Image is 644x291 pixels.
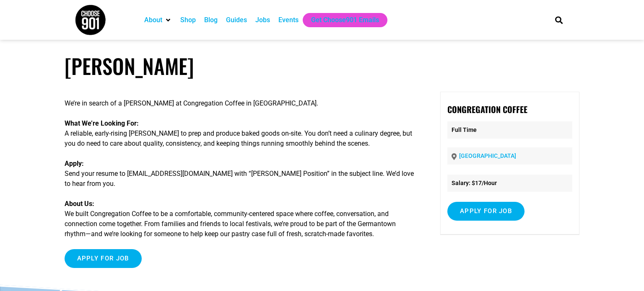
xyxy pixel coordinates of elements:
[65,199,415,239] p: We built Congregation Coffee to be a comfortable, community-centered space where coffee, conversa...
[65,160,84,167] strong: Apply:
[65,200,94,208] strong: About Us:
[65,119,139,127] strong: What We’re Looking For:
[447,202,525,221] input: Apply for job
[65,159,415,189] p: Send your resume to [EMAIL_ADDRESS][DOMAIN_NAME] with “[PERSON_NAME] Position” in the subject lin...
[255,15,270,25] a: Jobs
[144,15,162,25] a: About
[65,118,415,149] p: A reliable, early-rising [PERSON_NAME] to prep and produce baked goods on-site. You don’t need a ...
[447,175,572,192] li: Salary: $17/Hour
[447,121,572,139] p: Full Time
[65,54,580,78] h1: [PERSON_NAME]
[459,152,516,159] a: [GEOGRAPHIC_DATA]
[311,15,379,25] a: Get Choose901 Emails
[278,15,299,25] a: Events
[204,15,218,25] a: Blog
[552,13,566,27] div: Search
[65,98,415,108] p: We’re in search of a [PERSON_NAME] at Congregation Coffee in [GEOGRAPHIC_DATA].
[226,15,247,25] a: Guides
[140,13,176,27] div: About
[447,103,527,116] strong: Congregation Coffee
[65,249,142,268] input: Apply for job
[180,15,196,25] a: Shop
[140,13,541,27] nav: Main nav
